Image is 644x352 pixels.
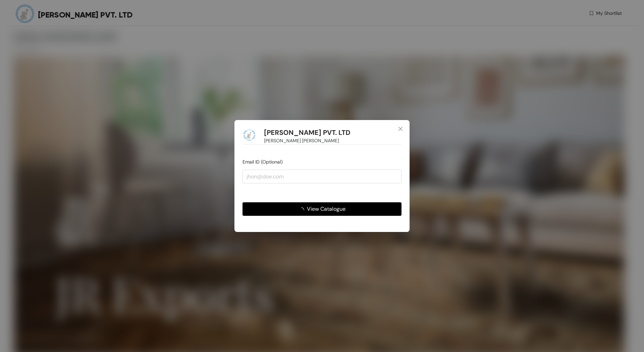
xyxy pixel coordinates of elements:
input: jhon@doe.com [243,170,401,183]
span: View Catalogue [307,205,346,213]
span: Email ID (Optional) [243,159,283,165]
span: close [398,126,403,131]
img: Buyer Portal [243,128,256,142]
span: loading [299,207,307,213]
button: View Catalogue [243,202,401,216]
h1: [PERSON_NAME] PVT. LTD [264,128,350,137]
span: [PERSON_NAME] [PERSON_NAME] [264,137,339,144]
button: Close [391,120,410,138]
